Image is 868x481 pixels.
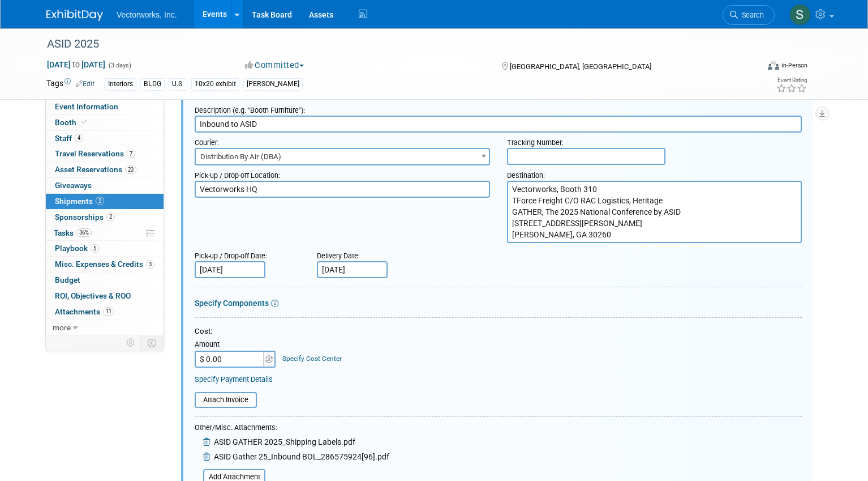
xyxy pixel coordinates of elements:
[121,335,141,350] td: Personalize Event Tab Strip
[146,260,154,269] span: 3
[46,257,164,272] a: Misc. Expenses & Credits3
[46,225,164,241] a: Tasks36%
[46,194,164,209] a: Shipments2
[781,61,807,70] div: In-Person
[317,246,456,261] div: Delivery Date:
[195,339,277,351] div: Amount
[46,59,106,70] span: [DATE] [DATE]
[125,165,136,174] span: 23
[71,60,81,69] span: to
[195,165,490,181] div: Pick-up / Drop-off Location:
[91,244,99,253] span: 5
[46,131,164,146] a: Staff4
[195,100,802,116] div: Description (e.g. "Booth Furniture"):
[75,134,83,142] span: 4
[169,78,187,90] div: U.S.
[55,134,83,143] span: Staff
[46,241,164,256] a: Playbook5
[55,212,115,222] span: Sponsorships
[117,10,177,19] span: Vectorworks, Inc.
[195,326,802,337] div: Cost:
[723,5,775,25] a: Search
[108,62,131,69] span: (3 days)
[214,437,355,446] span: ASID GATHER 2025_Shipping Labels.pdf
[54,228,92,237] span: Tasks
[106,212,115,221] span: 2
[103,307,114,316] span: 11
[96,197,104,205] span: 2
[214,452,389,461] span: ASID Gather 25_Inbound BOL_286575924[96].pdf
[195,133,490,148] div: Courier:
[776,78,807,83] div: Event Rating
[55,291,131,300] span: ROI, Objectives & ROO
[46,78,94,91] td: Tags
[46,162,164,177] a: Asset Reservations23
[46,288,164,304] a: ROI, Objectives & ROO
[789,4,811,25] img: Sarah Angley
[46,304,164,320] a: Attachments11
[195,148,490,165] span: Distribution By Air (DBA)
[55,275,80,284] span: Budget
[507,165,802,181] div: Destination:
[191,78,239,90] div: 10x20 exhibit
[46,210,164,225] a: Sponsorships2
[510,62,651,71] span: [GEOGRAPHIC_DATA], [GEOGRAPHIC_DATA]
[55,149,135,158] span: Travel Reservations
[76,228,92,237] span: 36%
[195,181,490,198] textarea: Vectorworks HQ
[196,149,489,165] span: Distribution By Air (DBA)
[6,5,591,27] body: Rich Text Area. Press ALT-0 for help.
[76,80,94,88] a: Edit
[46,273,164,288] a: Budget
[127,150,135,158] span: 7
[55,102,118,111] span: Event Information
[46,320,164,335] a: more
[81,119,87,125] i: Booth reservation complete
[55,259,154,269] span: Misc. Expenses & Credits
[53,323,71,332] span: more
[768,61,779,70] img: Format-Inperson.png
[46,146,164,161] a: Travel Reservations7
[195,375,273,384] a: Specify Payment Details
[695,59,807,76] div: Event Format
[243,78,303,90] div: [PERSON_NAME]
[43,34,742,54] div: ASID 2025
[46,115,164,130] a: Booth
[55,197,104,206] span: Shipments
[55,307,114,316] span: Attachments
[282,355,342,363] a: Specify Cost Center
[55,165,136,174] span: Asset Reservations
[507,181,802,243] textarea: Vectorworks, Booth 310 TForce Freight C/O RAC Logistics, Heritage GATHER, The 2025 National Confe...
[7,5,590,27] p: Heritage will begin receiving freight at the advance warehouse [DATE][DATE]. To avoid late fees, ...
[55,244,99,253] span: Playbook
[195,299,269,308] a: Specify Components
[140,78,165,90] div: BLDG
[46,99,164,114] a: Event Information
[46,178,164,193] a: Giveaways
[141,335,164,350] td: Toggle Event Tabs
[241,59,308,71] button: Committed
[195,246,300,261] div: Pick-up / Drop-off Date:
[105,78,136,90] div: Interiors
[46,10,103,21] img: ExhibitDay
[507,133,802,148] div: Tracking Number:
[738,11,764,19] span: Search
[55,118,89,127] span: Booth
[55,181,92,190] span: Giveaways
[195,423,389,436] div: Other/Misc. Attachments:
